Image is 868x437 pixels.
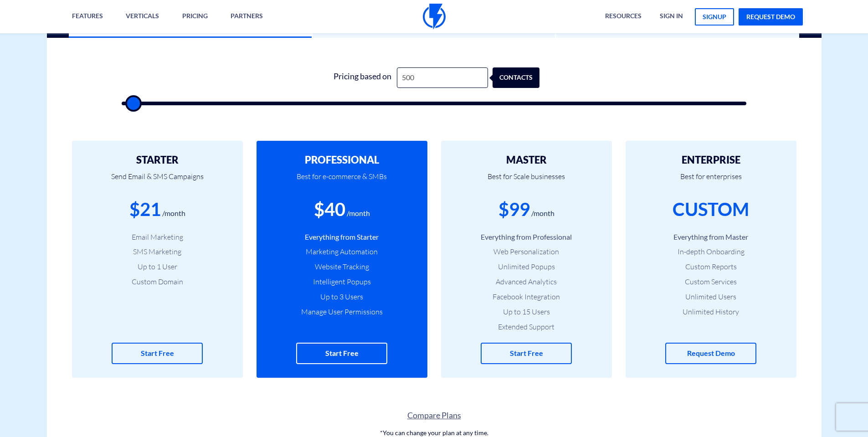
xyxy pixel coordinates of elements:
[347,208,370,219] div: /month
[639,292,783,302] li: Unlimited Users
[695,8,734,26] a: signup
[639,262,783,272] li: Custom Reports
[455,292,598,302] li: Facebook Integration
[500,67,547,88] div: contacts
[455,154,598,165] h2: MASTER
[270,292,414,302] li: Up to 3 Users
[270,154,414,165] h2: PROFESSIONAL
[86,247,229,257] li: SMS Marketing
[86,165,229,196] p: Send Email & SMS Campaigns
[639,165,783,196] p: Best for enterprises
[86,262,229,272] li: Up to 1 User
[162,208,185,219] div: /month
[455,165,598,196] p: Best for Scale businesses
[639,307,783,317] li: Unlimited History
[270,165,414,196] p: Best for e-commerce & SMBs
[639,277,783,287] li: Custom Services
[329,67,397,88] div: Pricing based on
[270,247,414,257] li: Marketing Automation
[86,277,229,287] li: Custom Domain
[296,343,387,364] a: Start Free
[270,277,414,287] li: Intelligent Popups
[455,262,598,272] li: Unlimited Popups
[270,307,414,317] li: Manage User Permissions
[531,208,555,219] div: /month
[639,232,783,242] li: Everything from Master
[639,247,783,257] li: In-depth Onboarding
[86,232,229,242] li: Email Marketing
[86,154,229,165] h2: STARTER
[455,277,598,287] li: Advanced Analytics
[455,247,598,257] li: Web Personalization
[314,196,345,222] div: $40
[47,410,822,422] a: Compare Plans
[481,343,572,364] a: Start Free
[739,8,803,26] a: request demo
[129,196,161,222] div: $21
[665,343,756,364] a: Request Demo
[498,196,530,222] div: $99
[455,232,598,242] li: Everything from Professional
[673,196,749,222] div: CUSTOM
[112,343,203,364] a: Start Free
[270,232,414,242] li: Everything from Starter
[639,154,783,165] h2: ENTERPRISE
[455,322,598,332] li: Extended Support
[455,307,598,317] li: Up to 15 Users
[270,262,414,272] li: Website Tracking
